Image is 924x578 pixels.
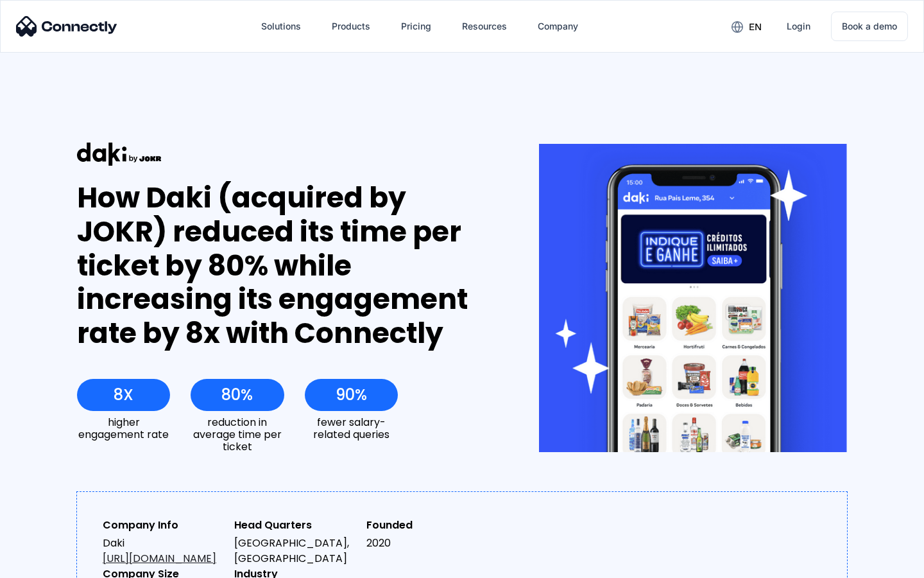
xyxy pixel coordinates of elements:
div: [GEOGRAPHIC_DATA], [GEOGRAPHIC_DATA] [234,536,355,566]
div: 90% [336,386,367,404]
div: Company [538,17,578,35]
div: Head Quarters [234,518,355,533]
div: Company Info [103,518,224,533]
div: 80% [221,386,253,404]
div: Pricing [401,17,431,35]
a: Pricing [391,11,441,42]
a: Book a demo [831,12,908,41]
div: Login [787,17,810,35]
a: [URL][DOMAIN_NAME] [103,551,216,566]
div: How Daki (acquired by JOKR) reduced its time per ticket by 80% while increasing its engagement ra... [77,181,492,351]
ul: Language list [26,556,77,574]
div: Daki [103,536,224,566]
div: 8X [114,386,133,404]
div: fewer salary-related queries [305,416,398,441]
div: Founded [366,518,488,533]
div: Products [332,17,370,35]
div: reduction in average time per ticket [191,416,284,453]
div: en [749,18,762,36]
img: Connectly Logo [16,16,117,37]
div: higher engagement rate [77,416,170,441]
div: Solutions [261,17,301,35]
div: Resources [462,17,507,35]
aside: Language selected: English [13,556,77,574]
div: 2020 [366,536,488,551]
a: Login [776,11,821,42]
